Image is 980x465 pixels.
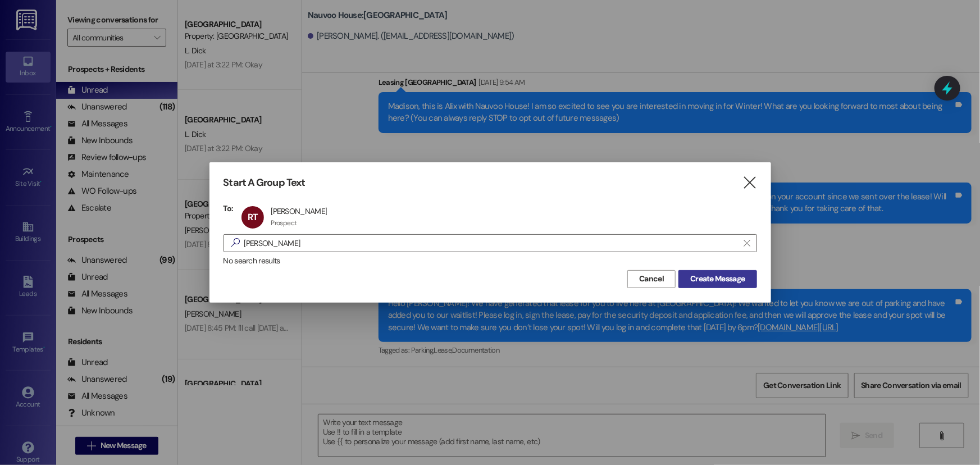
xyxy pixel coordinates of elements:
[742,177,757,189] i: 
[226,237,244,249] i: 
[639,273,664,285] span: Cancel
[224,203,234,213] h3: To:
[248,211,258,223] span: RT
[690,273,745,285] span: Create Message
[744,239,750,248] i: 
[627,270,676,288] button: Cancel
[271,206,327,216] div: [PERSON_NAME]
[739,235,756,252] button: Clear text
[224,176,306,189] h3: Start A Group Text
[224,255,757,267] div: No search results
[678,270,756,288] button: Create Message
[244,235,739,251] input: Search for any contact or apartment
[271,218,297,227] div: Prospect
